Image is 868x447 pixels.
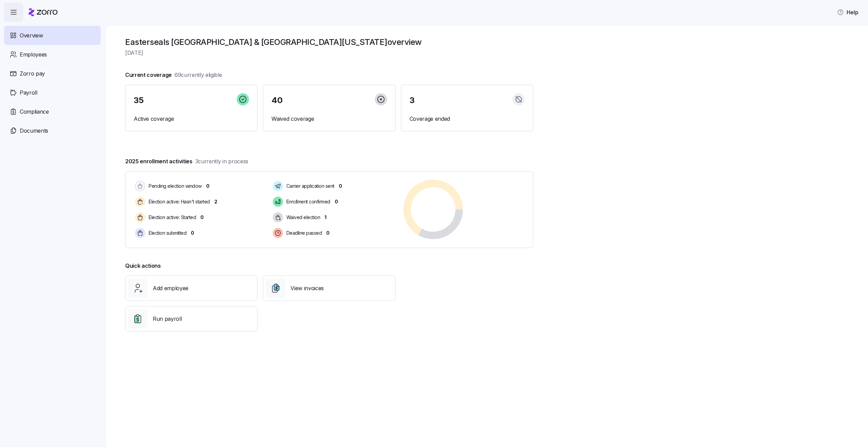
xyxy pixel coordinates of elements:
[339,183,342,189] span: 0
[125,157,248,166] span: 2025 enrollment activities
[410,115,525,123] span: Coverage ended
[4,45,101,64] a: Employees
[125,49,533,57] span: [DATE]
[153,284,188,293] span: Add employee
[4,102,101,121] a: Compliance
[20,31,43,40] span: Overview
[147,230,186,236] span: Election submitted
[284,198,330,205] span: Enrollment confirmed
[20,69,45,78] span: Zorro pay
[134,115,249,123] span: Active coverage
[837,8,858,16] span: Help
[195,157,248,166] span: 3 currently in process
[147,198,210,205] span: Election active: Hasn't started
[20,107,49,116] span: Compliance
[174,71,222,79] span: 69 currently eligible
[125,71,222,79] span: Current coverage
[134,96,144,104] span: 35
[20,127,48,135] span: Documents
[284,214,320,221] span: Waived election
[191,230,194,236] span: 0
[284,183,334,189] span: Carrier application sent
[4,64,101,83] a: Zorro pay
[271,115,387,123] span: Waived coverage
[20,88,37,97] span: Payroll
[125,37,533,47] h1: Easterseals [GEOGRAPHIC_DATA] & [GEOGRAPHIC_DATA][US_STATE] overview
[206,183,210,189] span: 0
[290,284,324,293] span: View invoices
[4,83,101,102] a: Payroll
[271,96,282,104] span: 40
[4,121,101,140] a: Documents
[284,230,322,236] span: Deadline passed
[147,214,196,221] span: Election active: Started
[832,5,864,19] button: Help
[4,26,101,45] a: Overview
[20,50,47,59] span: Employees
[200,214,204,221] span: 0
[324,214,327,221] span: 1
[153,315,182,323] span: Run payroll
[214,198,217,205] span: 2
[410,96,415,104] span: 3
[335,198,338,205] span: 0
[147,183,202,189] span: Pending election window
[326,230,330,236] span: 0
[125,262,161,270] span: Quick actions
